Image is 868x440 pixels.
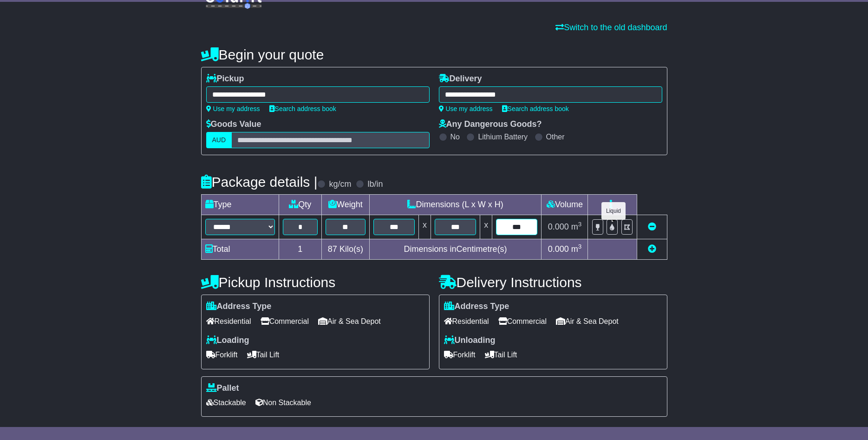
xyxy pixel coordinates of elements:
label: AUD [206,132,232,148]
a: Remove this item [648,222,656,231]
td: Dimensions (L x W x H) [369,195,542,215]
label: Address Type [444,302,509,312]
a: Search address book [269,105,336,112]
label: lb/in [367,179,383,190]
a: Search address book [502,105,569,112]
sup: 3 [578,221,582,228]
label: Any Dangerous Goods? [439,119,542,130]
label: Other [546,132,565,141]
a: Add new item [648,244,656,254]
a: Use my address [439,105,493,112]
span: Commercial [498,314,547,328]
span: Air & Sea Depot [556,314,619,328]
span: m [571,222,582,231]
h4: Pickup Instructions [201,275,430,290]
span: Forklift [444,348,476,362]
td: Volume [542,195,588,215]
span: Residential [206,314,251,328]
td: Weight [322,195,370,215]
td: x [480,215,492,239]
span: 0.000 [548,222,569,231]
td: Total [201,239,279,260]
label: Goods Value [206,119,261,130]
label: No [450,132,460,141]
label: Unloading [444,335,496,346]
h4: Delivery Instructions [439,275,667,290]
a: Switch to the old dashboard [555,23,667,32]
td: Type [201,195,279,215]
a: Use my address [206,105,260,112]
td: 1 [279,239,322,260]
div: Liquid [601,202,626,220]
sup: 3 [578,243,582,250]
h4: Begin your quote [201,47,667,62]
span: 0.000 [548,244,569,254]
td: Qty [279,195,322,215]
label: kg/cm [329,179,351,190]
span: Tail Lift [247,348,280,362]
td: Kilo(s) [322,239,370,260]
label: Pickup [206,74,244,84]
label: Pallet [206,383,239,394]
span: Non Stackable [255,395,311,410]
h4: Package details | [201,174,318,190]
span: Forklift [206,348,238,362]
span: Stackable [206,395,246,410]
span: Residential [444,314,489,328]
span: Tail Lift [485,348,517,362]
label: Address Type [206,302,272,312]
span: m [571,244,582,254]
label: Lithium Battery [478,132,528,141]
td: x [418,215,431,239]
label: Delivery [439,74,482,84]
td: Dimensions in Centimetre(s) [369,239,542,260]
span: Commercial [261,314,309,328]
span: 87 [328,244,337,254]
label: Loading [206,335,249,346]
span: Air & Sea Depot [318,314,381,328]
